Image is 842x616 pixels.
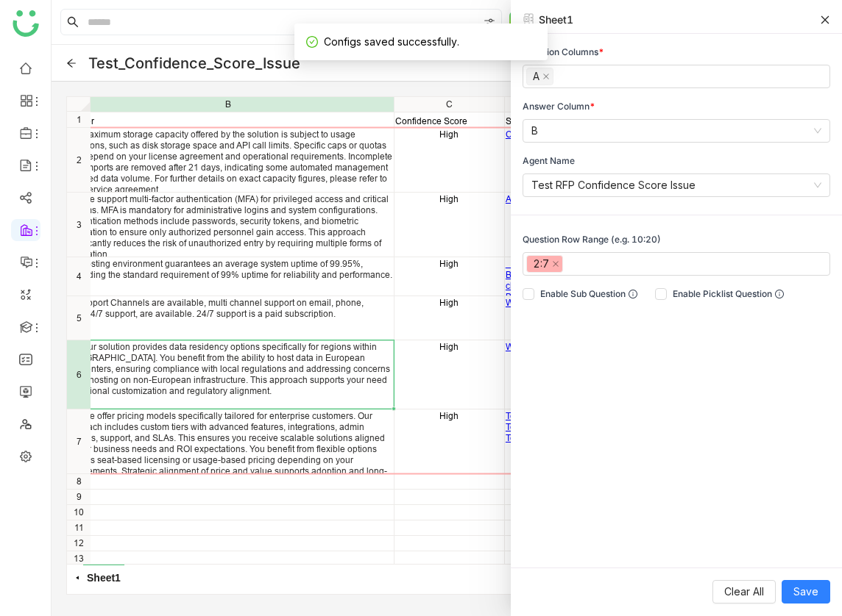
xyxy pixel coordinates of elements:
[782,580,830,604] button: Save
[509,11,549,33] img: ask-buddy-normal.svg
[539,12,573,27] div: Sheet1
[724,584,764,600] span: Clear All
[83,565,124,590] span: Sheet1
[531,120,821,142] nz-select-item: B
[523,13,534,25] img: excel.svg
[523,154,830,168] div: Agent Name
[533,256,549,272] div: 2:7
[484,17,495,29] img: search-type.svg
[523,233,830,246] div: Question Row Range (e.g. 10:20)
[534,287,643,301] span: Enable Sub Question
[531,174,821,196] nz-select-item: Test RFP Confidence Score Issue
[13,10,39,37] img: logo
[667,287,790,301] span: Enable Picklist Question
[526,255,563,273] nz-select-item: 2:7
[88,54,300,72] div: Test_Confidence_Score_Issue
[793,584,818,600] span: Save
[523,100,830,113] div: Answer Column
[533,68,539,85] div: A
[523,46,830,59] div: Question Columns
[324,35,459,48] span: Configs saved successfully.
[526,68,553,85] nz-select-item: A
[712,580,776,604] button: Clear All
